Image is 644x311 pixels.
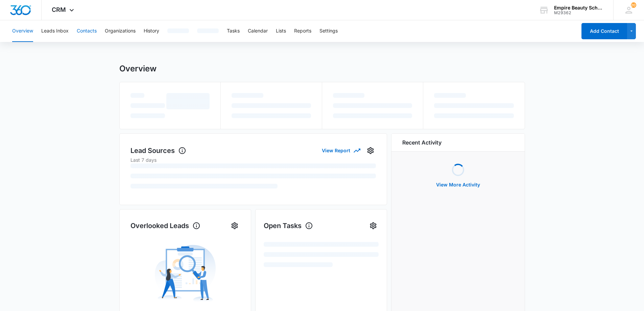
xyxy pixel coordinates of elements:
[41,20,69,42] button: Leads Inbox
[144,20,159,42] button: History
[12,20,33,42] button: Overview
[322,145,360,156] button: View Report
[130,221,200,231] h1: Overlooked Leads
[105,20,136,42] button: Organizations
[319,20,338,42] button: Settings
[368,220,379,231] button: Settings
[130,156,376,163] p: Last 7 days
[631,2,636,8] span: 207
[52,6,66,13] span: CRM
[554,5,603,10] div: account name
[248,20,268,42] button: Calendar
[554,10,603,15] div: account id
[276,20,286,42] button: Lists
[119,64,157,74] h1: Overview
[581,23,627,39] button: Add Contact
[264,221,313,231] h1: Open Tasks
[429,177,487,193] button: View More Activity
[365,145,376,156] button: Settings
[631,2,636,8] div: notifications count
[227,20,240,42] button: Tasks
[229,220,240,231] button: Settings
[402,138,442,147] h6: Recent Activity
[294,20,311,42] button: Reports
[77,20,97,42] button: Contacts
[130,146,186,156] h1: Lead Sources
